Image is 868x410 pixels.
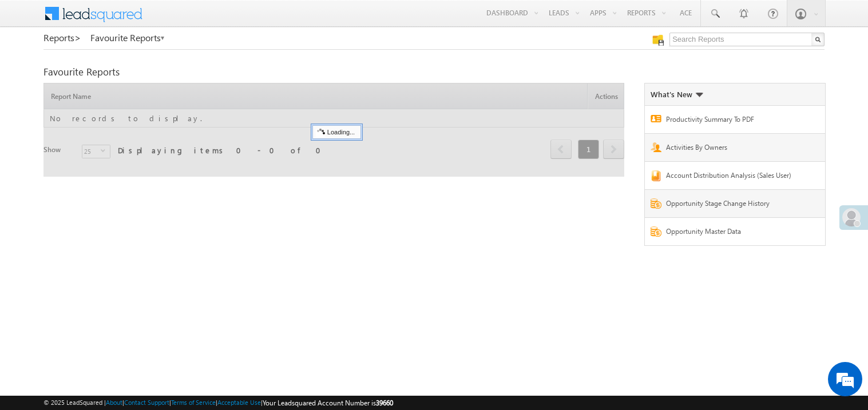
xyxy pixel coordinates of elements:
[217,399,261,406] a: Acceptable Use
[124,399,169,406] a: Contact Support
[666,142,800,156] a: Activities By Owners
[651,198,661,209] img: Report
[651,115,661,122] img: Report
[376,399,393,407] span: 39660
[90,33,165,43] a: Favourite Reports
[651,89,703,99] div: What's New
[106,399,122,406] a: About
[263,399,393,407] span: Your Leadsquared Account Number is
[651,170,661,181] img: Report
[652,34,664,46] img: Manage all your saved reports!
[666,170,800,184] a: Account Distribution Analysis (Sales User)
[171,399,216,406] a: Terms of Service
[43,33,81,43] a: Reports>
[312,125,361,139] div: Loading...
[74,31,81,44] span: >
[695,93,703,97] img: What's new
[669,33,825,46] input: Search Reports
[666,198,800,212] a: Opportunity Stage Change History
[43,67,825,77] div: Favourite Reports
[666,114,800,128] a: Productivity Summary To PDF
[651,226,661,237] img: Report
[43,397,393,408] span: © 2025 LeadSquared | | | | |
[651,142,661,152] img: Report
[666,226,800,240] a: Opportunity Master Data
